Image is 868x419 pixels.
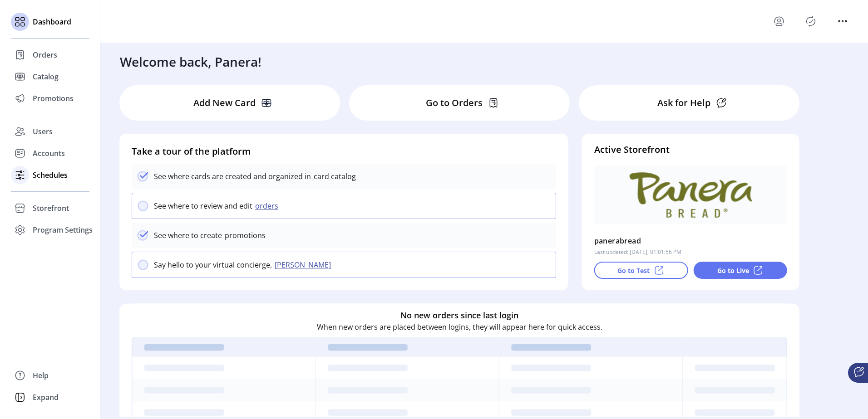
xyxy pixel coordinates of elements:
[154,200,252,211] p: See where to review and edit
[154,171,311,182] p: See where cards are created and organized in
[132,145,556,158] h4: Take a tour of the platform
[33,203,69,214] span: Storefront
[33,370,49,381] span: Help
[311,171,356,182] p: card catalog
[804,14,818,29] button: Publisher Panel
[594,248,681,256] p: Last updated: [DATE], 01:01:56 PM
[772,14,786,29] button: menu
[835,14,850,29] button: menu
[222,230,266,241] p: promotions
[193,96,256,110] p: Add New Card
[594,143,787,156] h4: Active Storefront
[317,322,602,332] p: When new orders are placed between logins, they will appear here for quick access.
[33,224,93,235] span: Program Settings
[657,96,710,110] p: Ask for Help
[33,49,57,60] span: Orders
[717,266,749,275] p: Go to Live
[33,170,68,180] span: Schedules
[120,52,261,71] h3: Welcome back, Panera!
[272,259,336,270] button: [PERSON_NAME]
[154,259,272,270] p: Say hello to your virtual concierge,
[33,392,59,403] span: Expand
[617,266,650,275] p: Go to Test
[33,16,71,27] span: Dashboard
[252,200,284,211] button: orders
[33,71,59,82] span: Catalog
[33,126,53,137] span: Users
[33,93,74,104] span: Promotions
[594,234,641,248] p: panerabread
[426,96,483,110] p: Go to Orders
[400,309,518,322] h6: No new orders since last login
[154,230,222,241] p: See where to create
[33,148,65,159] span: Accounts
